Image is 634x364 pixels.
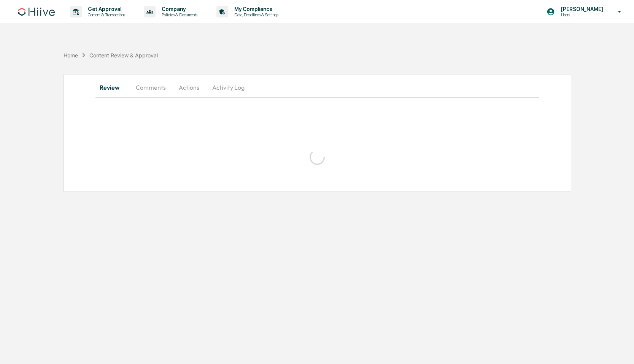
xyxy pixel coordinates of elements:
button: Review [95,78,130,97]
iframe: Open customer support [610,339,630,359]
button: Comments [130,78,172,97]
p: Get Approval [82,6,129,12]
button: Actions [172,78,206,97]
p: [PERSON_NAME] [555,6,607,12]
p: Policies & Documents [156,12,201,17]
div: secondary tabs example [95,78,539,97]
p: Data, Deadlines & Settings [228,12,282,17]
p: Company [156,6,201,12]
div: Home [64,52,78,59]
p: My Compliance [228,6,282,12]
p: Content & Transactions [82,12,129,17]
div: Content Review & Approval [89,52,158,59]
button: Activity Log [206,78,251,97]
img: logo [18,8,55,16]
p: Users [555,12,607,17]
